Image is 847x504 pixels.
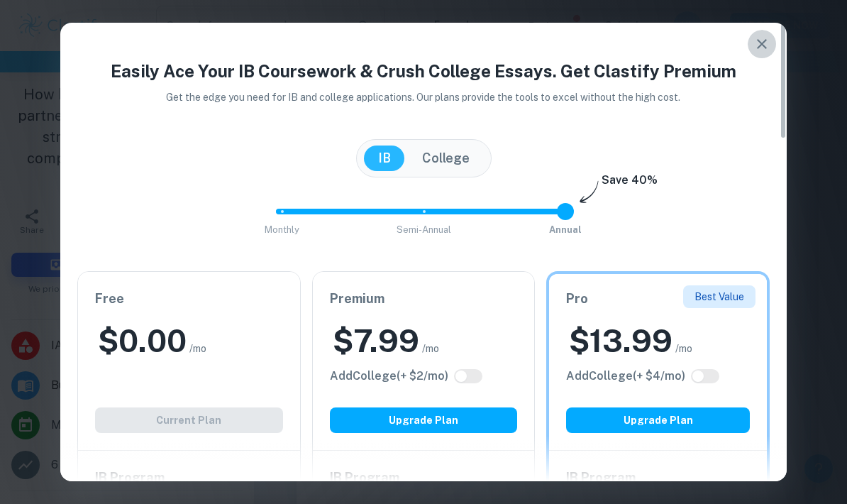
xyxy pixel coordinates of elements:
[549,224,582,235] span: Annual
[566,407,750,433] button: Upgrade Plan
[675,341,692,356] span: /mo
[77,58,770,84] h4: Easily Ace Your IB Coursework & Crush College Essays. Get Clastify Premium
[95,289,283,309] h6: Free
[397,224,451,235] span: Semi-Annual
[330,289,518,309] h6: Premium
[580,180,599,204] img: subscription-arrow.svg
[265,224,299,235] span: Monthly
[602,172,658,196] h6: Save 40%
[364,146,405,171] button: IB
[330,407,518,433] button: Upgrade Plan
[330,368,448,385] h6: Click to see all the additional College features.
[566,368,685,385] h6: Click to see all the additional College features.
[189,341,206,356] span: /mo
[147,89,701,105] p: Get the edge you need for IB and college applications. Our plans provide the tools to excel witho...
[566,289,750,309] h6: Pro
[333,320,419,362] h2: $ 7.99
[569,320,672,362] h2: $ 13.99
[408,146,484,171] button: College
[98,320,187,362] h2: $ 0.00
[422,341,439,356] span: /mo
[694,289,744,305] p: Best Value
